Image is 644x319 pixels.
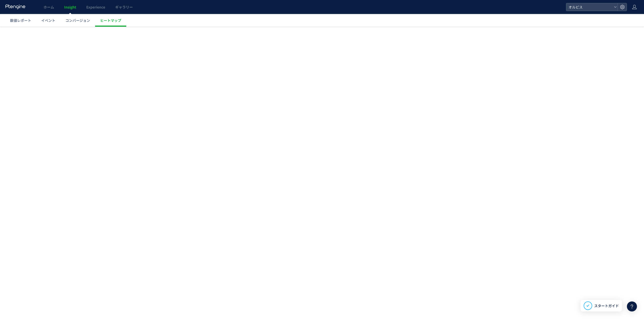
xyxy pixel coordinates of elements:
[86,5,105,10] span: Experience
[100,18,121,23] span: ヒートマップ
[594,303,619,308] span: スタートガイド
[115,5,133,10] span: ギャラリー
[567,3,612,11] span: オルビス
[10,18,31,23] span: 数値レポート
[41,18,55,23] span: イベント
[44,5,54,10] span: ホーム
[64,5,76,10] span: Insight
[65,18,90,23] span: コンバージョン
